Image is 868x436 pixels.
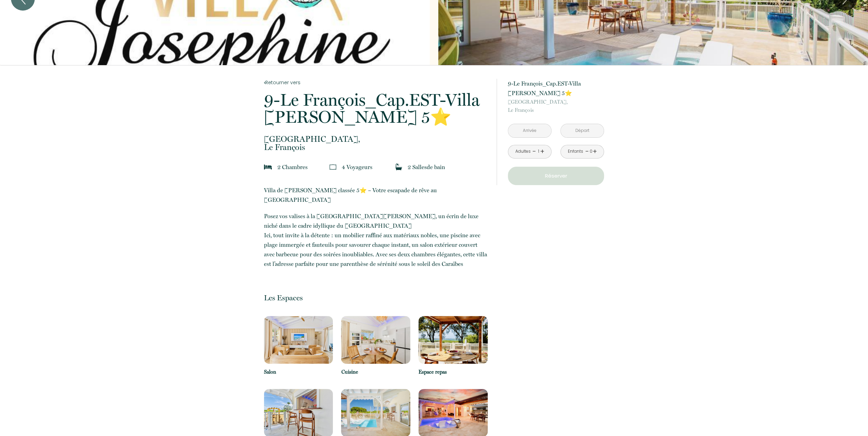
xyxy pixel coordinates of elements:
[264,211,488,269] p: Posez vos valises à la [GEOGRAPHIC_DATA][PERSON_NAME], un écrin de luxe niché dans le cadre idyll...
[593,146,597,157] a: +
[342,162,372,172] p: 4 Voyageur
[305,164,308,170] span: s
[532,146,536,157] a: -
[370,164,372,170] span: s
[341,368,410,376] p: Cuisine
[508,167,604,185] button: Réserver
[418,368,488,376] p: Espace repas
[537,148,540,155] div: 1
[589,148,593,155] div: 0
[264,91,488,125] p: 9-Le François_Cap.EST-Villa [PERSON_NAME] 5⭐️
[508,79,604,98] p: 9-Le François_Cap.EST-Villa [PERSON_NAME] 5⭐️
[568,148,583,155] div: Enfants
[561,124,604,137] input: Départ
[540,146,544,157] a: +
[510,172,602,180] p: Réserver
[264,79,488,86] a: Retourner vers
[341,316,410,364] img: 17436325888673.jpg
[508,98,604,114] p: Le François
[408,162,445,172] p: 2 Salle de bain
[508,98,604,106] span: [GEOGRAPHIC_DATA],
[277,162,308,172] p: 2 Chambre
[264,135,488,151] p: Le François
[515,148,530,155] div: Adultes
[264,316,333,364] img: 17436325550894.jpg
[585,146,589,157] a: -
[264,135,488,143] span: [GEOGRAPHIC_DATA],
[264,368,333,376] p: Salon
[418,316,488,364] img: 17436324068874.jpg
[424,164,427,170] span: s
[329,164,336,170] img: guests
[264,293,488,302] p: Les Espaces
[508,124,551,137] input: Arrivée
[264,185,488,205] p: Villa de [PERSON_NAME] classée 5⭐️ – Votre escapade de rêve au [GEOGRAPHIC_DATA]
